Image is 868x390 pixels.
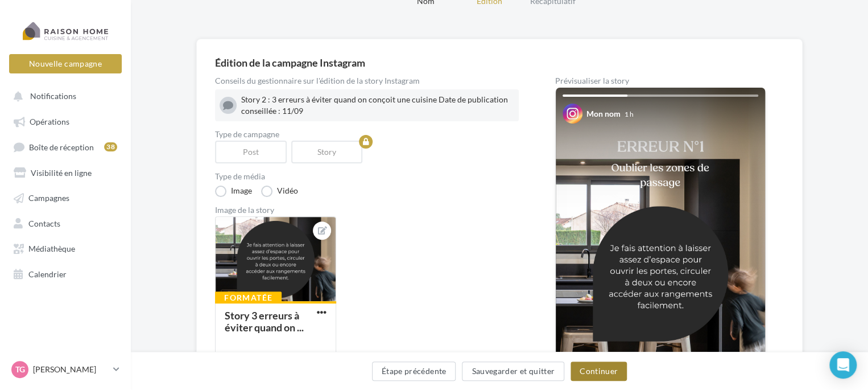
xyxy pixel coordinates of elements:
button: Nouvelle campagne [9,54,122,73]
a: Opérations [7,110,124,131]
p: [PERSON_NAME] [33,364,109,375]
div: Story 2 : 3 erreurs à éviter quand on conçoit une cuisine Date de publication conseillée : 11/09 [241,94,514,117]
a: Boîte de réception38 [7,136,124,157]
div: Story 3 erreurs à éviter quand on ... [225,309,304,334]
button: Sauvegarder et quitter [462,362,564,381]
span: Visibilité en ligne [31,167,92,177]
span: Opérations [30,117,69,126]
a: Campagnes [7,187,124,207]
div: Mon nom [586,108,621,120]
a: TG [PERSON_NAME] [9,359,122,380]
button: Continuer [571,362,627,381]
div: Conseils du gestionnaire sur l'édition de la story Instagram [215,77,519,85]
span: Contacts [28,218,60,228]
a: Visibilité en ligne [7,162,124,182]
span: Boîte de réception [29,142,94,151]
label: Type de média [215,173,519,180]
span: Calendrier [28,269,67,278]
span: Notifications [30,91,76,101]
div: 1 h [625,109,634,119]
label: Type de campagne [215,130,519,138]
button: Étape précédente [372,362,456,381]
div: Édition de la campagne Instagram [215,58,784,68]
div: 38 [104,142,117,151]
span: Campagnes [28,193,69,203]
button: Notifications [7,85,119,106]
a: Contacts [7,212,124,233]
div: Image de la story [215,206,519,214]
span: Médiathèque [28,244,75,253]
div: Prévisualiser la story [555,77,766,85]
label: Image [215,186,252,197]
a: Médiathèque [7,237,124,258]
label: Vidéo [261,186,298,197]
div: Open Intercom Messenger [829,351,857,379]
a: Calendrier [7,263,124,284]
div: Formatée [215,292,282,304]
span: TG [15,364,25,375]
